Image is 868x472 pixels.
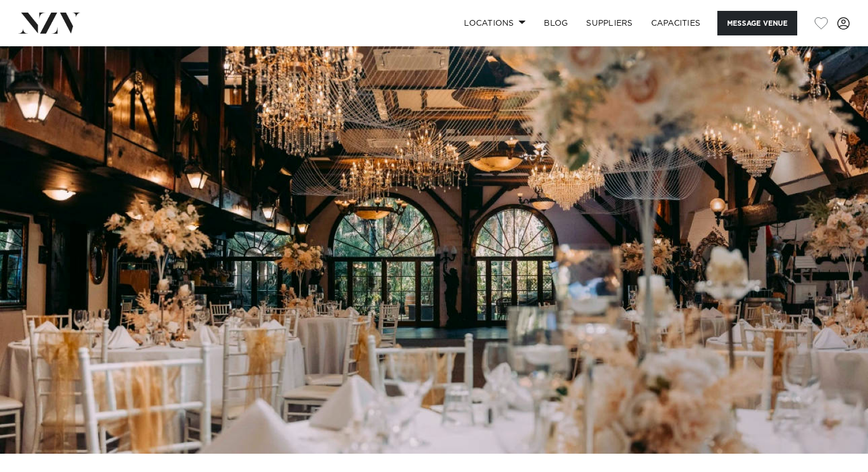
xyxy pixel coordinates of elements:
a: Capacities [642,11,710,35]
img: nzv-logo.png [18,13,80,33]
a: BLOG [535,11,577,35]
a: Locations [455,11,535,35]
button: Message Venue [717,11,797,35]
a: SUPPLIERS [577,11,641,35]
